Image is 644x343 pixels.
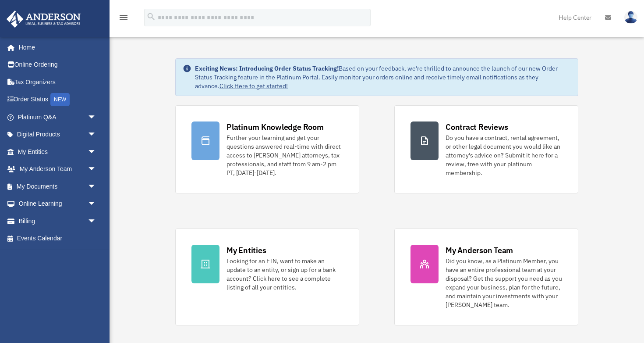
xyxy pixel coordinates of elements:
[6,230,110,247] a: Events Calendar
[394,105,578,193] a: Contract Reviews Do you have a contract, rental agreement, or other legal document you would like...
[88,161,105,179] span: arrow_drop_down
[146,12,156,21] i: search
[6,195,110,213] a: Online Learningarrow_drop_down
[50,93,70,106] div: NEW
[88,212,105,230] span: arrow_drop_down
[226,245,266,256] div: My Entities
[624,11,637,24] img: User Pic
[6,56,110,74] a: Online Ordering
[4,11,83,28] img: Anderson Advisors Platinum Portal
[118,15,129,23] a: menu
[6,39,105,56] a: Home
[446,257,562,309] div: Did you know, as a Platinum Member, you have an entire professional team at your disposal? Get th...
[6,108,110,126] a: Platinum Q&Aarrow_drop_down
[6,212,110,230] a: Billingarrow_drop_down
[6,161,110,178] a: My Anderson Teamarrow_drop_down
[226,121,324,132] div: Platinum Knowledge Room
[88,126,105,144] span: arrow_drop_down
[195,64,571,90] div: Based on your feedback, we're thrilled to announce the launch of our new Order Status Tracking fe...
[446,133,562,177] div: Do you have a contract, rental agreement, or other legal document you would like an attorney's ad...
[226,257,343,292] div: Looking for an EIN, want to make an update to an entity, or sign up for a bank account? Click her...
[6,178,110,195] a: My Documentsarrow_drop_down
[6,73,110,91] a: Tax Organizers
[88,178,105,196] span: arrow_drop_down
[175,229,359,325] a: My Entities Looking for an EIN, want to make an update to an entity, or sign up for a bank accoun...
[195,64,339,72] strong: Exciting News: Introducing Order Status Tracking!
[394,229,578,325] a: My Anderson Team Did you know, as a Platinum Member, you have an entire professional team at your...
[219,82,288,90] a: Click Here to get started!
[88,195,105,213] span: arrow_drop_down
[175,105,359,193] a: Platinum Knowledge Room Further your learning and get your questions answered real-time with dire...
[6,91,110,109] a: Order StatusNEW
[446,121,508,132] div: Contract Reviews
[118,12,129,23] i: menu
[88,108,105,126] span: arrow_drop_down
[6,126,110,143] a: Digital Productsarrow_drop_down
[88,143,105,161] span: arrow_drop_down
[446,245,513,256] div: My Anderson Team
[6,143,110,161] a: My Entitiesarrow_drop_down
[226,133,343,177] div: Further your learning and get your questions answered real-time with direct access to [PERSON_NAM...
